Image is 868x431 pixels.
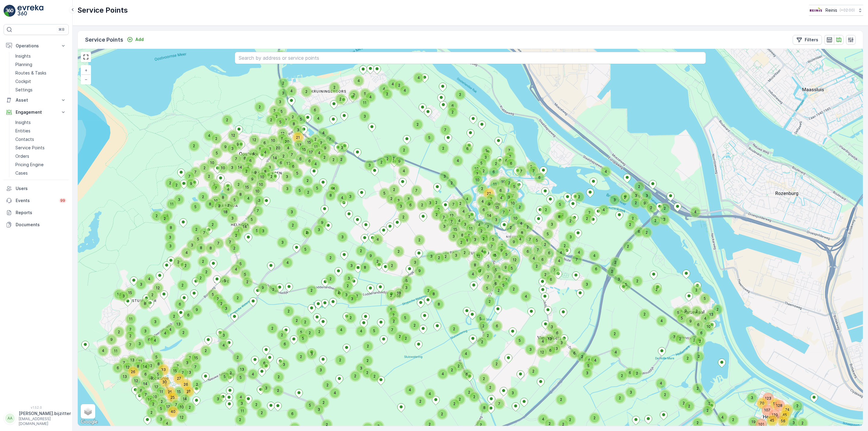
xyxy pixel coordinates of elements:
[266,144,275,154] div: 2
[278,129,282,133] div: 12
[244,163,247,166] div: 4
[4,106,69,118] button: Engagement
[261,148,270,157] div: 4
[311,142,315,146] div: 11
[601,167,605,171] div: 4
[413,120,422,129] div: 2
[191,168,200,177] div: 7
[191,168,195,171] div: 7
[281,116,285,119] div: 7
[527,162,536,171] div: 2
[360,98,364,102] div: 11
[305,157,314,166] div: 6
[261,167,270,176] div: 8
[448,101,457,110] div: 6
[219,163,222,167] div: 10
[16,97,57,103] p: Asset
[399,166,408,176] div: 4
[208,158,217,167] div: 10
[256,144,259,148] div: 5
[249,149,253,153] div: 4
[338,143,347,152] div: 3
[310,106,314,109] div: 6
[481,153,485,157] div: 3
[228,144,237,153] div: 3
[17,5,43,17] img: logo_light-DOdMpM7g.png
[284,159,293,168] div: 13
[81,75,90,84] a: Zoom Out
[317,138,320,142] div: 2
[305,138,308,141] div: 15
[294,125,297,129] div: 3
[383,154,387,158] div: 2
[289,119,298,128] div: 8
[270,106,279,115] div: 2
[502,156,511,165] div: 6
[212,149,216,152] div: 5
[527,162,530,166] div: 2
[272,112,281,121] div: 2
[414,73,423,82] div: 4
[284,159,288,163] div: 13
[329,155,338,164] div: 2
[360,98,369,107] div: 11
[278,134,287,143] div: 5
[228,163,237,172] div: 3
[242,167,246,170] div: 2
[448,108,452,111] div: 2
[15,87,33,93] p: Settings
[244,163,253,172] div: 4
[477,159,481,162] div: 5
[448,101,452,105] div: 6
[13,144,69,152] a: Service Points
[354,76,358,80] div: 4
[190,141,199,151] div: 2
[296,154,300,158] div: 6
[276,51,285,60] div: 2
[13,160,69,169] a: Pricing Engine
[360,112,364,116] div: 3
[336,95,340,98] div: 2
[472,164,481,173] div: 10
[840,8,855,13] p: ( +02:00 )
[395,157,398,160] div: 9
[13,127,69,135] a: Entities
[13,69,69,77] a: Routes & Tasks
[489,167,498,176] div: 6
[85,68,87,73] span: +
[473,170,476,173] div: 7
[278,89,282,92] div: 3
[219,163,228,173] div: 10
[16,109,57,115] p: Engagement
[15,70,46,76] p: Routes & Tasks
[228,144,231,148] div: 3
[310,106,319,115] div: 6
[15,53,31,59] p: Insights
[326,135,329,138] div: 7
[260,138,264,142] div: 6
[307,148,316,157] div: 17
[269,136,278,145] div: 10
[235,163,239,166] div: 14
[439,144,442,147] div: 2
[278,129,287,138] div: 12
[279,79,282,82] div: 2
[293,169,302,178] div: 5
[361,89,364,93] div: 5
[311,142,320,151] div: 11
[505,146,508,150] div: 7
[477,159,486,168] div: 5
[15,136,34,142] p: Contacts
[293,169,297,173] div: 5
[809,5,863,16] button: Reinis(+02:00)
[276,118,280,121] div: 5
[288,113,292,116] div: 2
[16,43,57,49] p: Operations
[223,116,226,119] div: 2
[232,154,235,158] div: 7
[489,167,493,171] div: 6
[479,166,488,176] div: 2
[319,128,322,132] div: 4
[212,134,215,138] div: 2
[296,154,305,163] div: 6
